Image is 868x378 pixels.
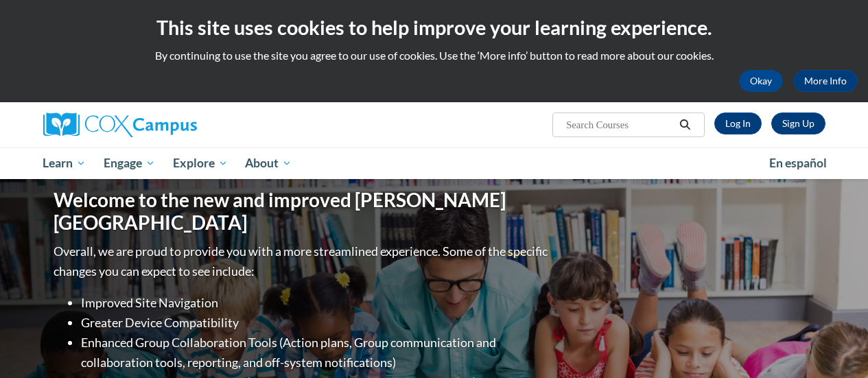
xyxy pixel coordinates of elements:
a: Learn [34,147,95,179]
a: Explore [164,147,237,179]
a: Register [771,113,825,134]
div: Main menu [33,147,836,179]
p: By continuing to use the site you agree to our use of cookies. Use the ‘More info’ button to read... [10,48,858,63]
li: Improved Site Navigation [81,293,551,313]
h1: Welcome to the new and improved [PERSON_NAME][GEOGRAPHIC_DATA] [54,189,551,235]
span: En español [769,156,827,170]
a: More Info [793,70,858,92]
span: Explore [173,155,228,172]
iframe: Button to launch messaging window [813,323,857,367]
a: About [236,147,301,179]
a: Engage [95,147,164,179]
li: Greater Device Compatibility [81,313,551,333]
input: Search Courses [565,117,675,133]
button: Search [675,117,695,133]
span: Engage [104,155,155,172]
button: Okay [739,70,783,92]
p: Overall, we are proud to provide you with a more streamlined experience. Some of the specific cha... [54,241,551,281]
a: Log In [714,113,762,134]
img: Cox Campus [43,113,197,137]
span: About [245,155,292,172]
a: En español [760,149,836,178]
a: Cox Campus [43,113,290,137]
li: Enhanced Group Collaboration Tools (Action plans, Group communication and collaboration tools, re... [81,333,551,373]
h2: This site uses cookies to help improve your learning experience. [10,14,858,41]
span: Learn [43,155,86,172]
